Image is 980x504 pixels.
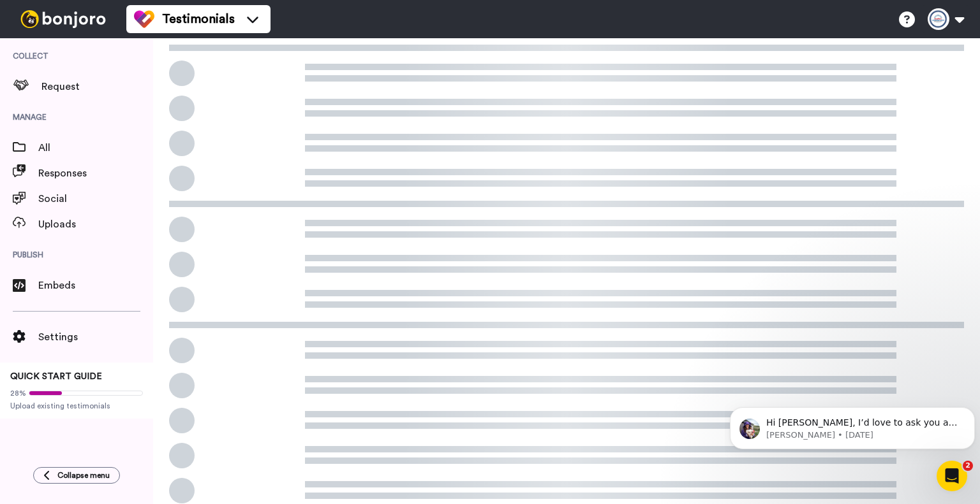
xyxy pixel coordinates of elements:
[38,329,153,345] span: Settings
[57,470,110,480] span: Collapse menu
[38,191,153,206] span: Social
[134,9,154,29] img: tm-color.svg
[38,217,153,232] span: Uploads
[15,10,111,28] img: bj-logo-header-white.svg
[38,140,153,155] span: All
[162,10,235,28] span: Testimonials
[963,461,973,471] span: 2
[725,380,980,470] iframe: Intercom notifications message
[38,166,153,181] span: Responses
[937,461,967,491] iframe: Intercom live chat
[10,388,26,398] span: 28%
[41,79,153,94] span: Request
[10,372,102,381] span: QUICK START GUIDE
[10,401,143,411] span: Upload existing testimonials
[38,278,153,293] span: Embeds
[33,467,120,484] button: Collapse menu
